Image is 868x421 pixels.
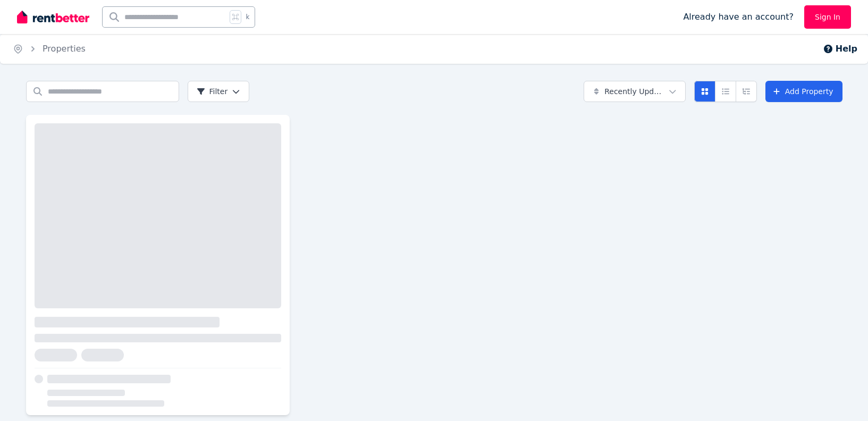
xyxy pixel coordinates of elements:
button: Recently Updated [584,81,686,102]
a: Sign In [804,5,851,29]
span: k [246,13,249,21]
button: Filter [188,81,250,102]
button: Help [823,43,857,55]
div: View options [694,81,757,102]
span: Already have an account? [683,11,794,23]
button: Card view [694,81,715,102]
button: Compact list view [715,81,736,102]
span: Filter [197,86,228,97]
a: Add Property [765,81,842,102]
a: Properties [43,44,86,54]
img: RentBetter [17,9,89,25]
button: Expanded list view [736,81,757,102]
span: Recently Updated [604,86,664,97]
